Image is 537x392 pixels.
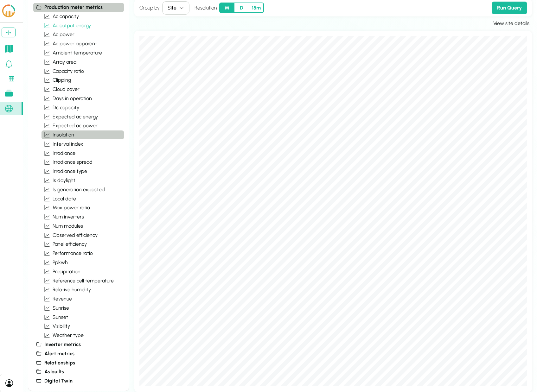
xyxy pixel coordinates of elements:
span: max power ratio [53,204,90,212]
span: irradiance type [53,168,87,175]
label: Group by [139,4,160,12]
span: alert metrics [44,350,74,357]
span: ac power [53,31,74,38]
span: revenue [53,295,72,303]
span: ac output energy [53,22,91,29]
span: irradiance [53,149,75,157]
span: is daylight [53,177,75,184]
span: Digital Twin [44,377,73,385]
span: panel efficiency [53,240,87,248]
span: ambient temperature [53,49,102,57]
button: 15 minutes [249,3,264,13]
span: precipitation [53,268,80,275]
span: visibility [53,322,70,330]
span: array area [53,58,76,66]
h4: Resolution [195,4,217,12]
span: ac power apparent [53,40,97,47]
span: sunrise [53,304,69,312]
span: local date [53,195,76,203]
span: expected ac power [53,122,98,130]
span: interval index [53,140,83,148]
span: ac capacity [53,13,79,20]
span: sunset [53,313,68,321]
button: Month [219,3,234,13]
span: ppkwh [53,259,68,266]
span: performance ratio [53,250,93,257]
span: relative humidity [53,286,91,294]
button: Day [234,3,249,13]
span: num inverters [53,213,84,221]
span: cloud cover [53,85,80,93]
span: Inverter metrics [44,341,81,348]
span: Production meter metrics [44,3,103,11]
span: Relationships [44,359,75,367]
img: LCOE.ai [1,4,16,18]
span: insolation [53,131,74,139]
span: num modules [53,222,83,230]
span: weather type [53,332,84,339]
span: capacity ratio [53,67,84,75]
span: irradiance spread [53,158,93,166]
button: View site details [491,19,532,28]
span: clipping [53,76,71,84]
span: dc capacity [53,104,79,111]
span: days in operation [53,95,92,102]
span: reference cell temperature [53,277,114,285]
button: Run Query [492,2,527,14]
span: is generation expected [53,186,105,193]
div: Site [168,4,176,12]
span: As builts [44,368,64,376]
span: expected ac energy [53,113,98,121]
span: observed efficiency [53,231,98,239]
